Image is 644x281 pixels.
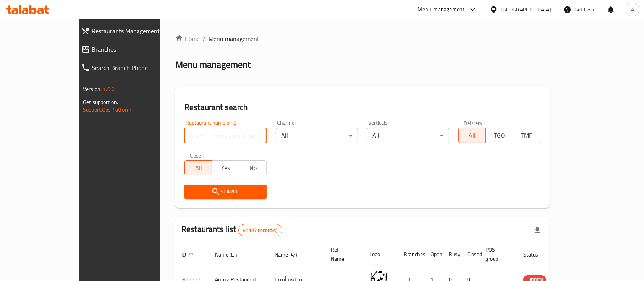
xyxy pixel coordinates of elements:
[398,243,424,266] th: Branches
[181,250,196,259] span: ID
[513,128,540,143] button: TMP
[631,5,634,14] span: A
[190,153,204,158] label: Upsell
[238,224,282,236] div: Total records count
[209,34,259,43] span: Menu management
[92,45,181,54] span: Branches
[516,130,537,141] span: TMP
[212,160,239,175] button: Yes
[443,243,461,266] th: Busy
[489,130,510,141] span: TGO
[331,245,354,263] span: Ref. Name
[275,250,307,259] span: Name (Ar)
[175,58,251,71] h2: Menu management
[83,84,102,94] span: Version:
[203,34,205,43] li: /
[418,5,465,14] div: Menu-management
[75,22,187,40] a: Restaurants Management
[92,26,181,36] span: Restaurants Management
[83,97,118,107] span: Get support on:
[464,120,483,125] label: Delivery
[184,128,267,143] input: Search for restaurant name or ID..
[103,84,115,94] span: 1.0.0
[184,185,267,199] button: Search
[184,102,540,113] h2: Restaurant search
[191,187,261,197] span: Search
[215,162,236,174] span: Yes
[83,105,131,115] a: Support.OpsPlatform
[243,162,264,174] span: No
[528,221,547,239] div: Export file
[485,245,508,263] span: POS group
[458,128,486,143] button: All
[367,128,449,143] div: All
[461,243,479,266] th: Closed
[181,224,282,236] h2: Restaurants list
[462,130,483,141] span: All
[239,227,282,234] span: 41127 record(s)
[188,162,209,174] span: All
[363,243,398,266] th: Logo
[75,58,187,77] a: Search Branch Phone
[239,160,267,175] button: No
[485,128,513,143] button: TGO
[75,40,187,58] a: Branches
[276,128,358,143] div: All
[92,63,181,72] span: Search Branch Phone
[523,250,548,259] span: Status
[175,34,200,43] a: Home
[424,243,443,266] th: Open
[501,5,551,14] div: [GEOGRAPHIC_DATA]
[184,160,212,175] button: All
[215,250,249,259] span: Name (En)
[175,34,550,43] nav: breadcrumb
